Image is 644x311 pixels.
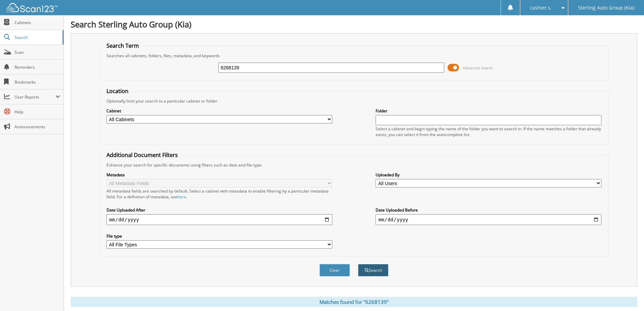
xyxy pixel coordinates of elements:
[106,172,332,178] label: Metadata
[530,6,552,10] span: cashier s.
[358,264,388,276] button: Search
[103,162,605,168] div: Enhance your search for specific documents using filters such as date and file type.
[319,264,350,276] button: Clear
[7,3,57,12] img: scan123-logo-white.svg
[376,214,601,225] input: end
[106,108,332,114] label: Cabinet
[15,79,60,85] span: Bookmarks
[15,109,60,115] span: Help
[15,64,60,70] span: Reminders
[15,49,60,55] span: Scan
[103,98,605,104] div: Optionally limit your search to a particular cabinet or folder
[177,194,186,200] a: here
[463,65,493,70] span: Advanced Search
[15,94,55,100] span: User Reports
[103,87,132,95] legend: Location
[106,207,332,213] label: Date Uploaded After
[103,151,181,159] legend: Additional Document Filters
[578,6,634,10] span: Sterling Auto Group (Kia)
[103,42,142,49] legend: Search Term
[71,297,637,307] div: Matches found for "6268139"
[15,35,59,40] span: Search
[106,233,332,239] label: File type
[15,20,60,25] span: Cabinets
[376,172,601,178] label: Uploaded By
[376,126,601,137] div: Select a cabinet and begin typing the name of the folder you want to search in. If the name match...
[71,19,637,30] h1: Search Sterling Auto Group (Kia)
[106,188,332,200] div: All metadata fields are searched by default. Select a cabinet with metadata to enable filtering b...
[376,108,601,114] label: Folder
[610,279,644,311] iframe: Chat Widget
[106,214,332,225] input: start
[15,124,60,130] span: Announcements
[103,53,605,59] div: Searches all cabinets, folders, files, metadata, and keywords
[376,207,601,213] label: Date Uploaded Before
